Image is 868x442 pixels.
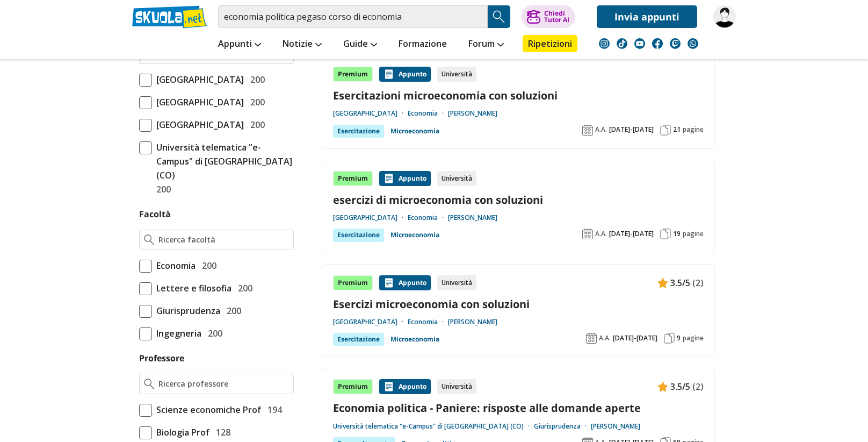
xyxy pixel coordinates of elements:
span: [DATE]-[DATE] [609,125,654,134]
a: Ripetizioni [523,35,577,52]
div: Appunto [379,171,431,186]
div: Appunto [379,379,431,394]
div: Premium [333,379,373,394]
span: 200 [152,182,171,196]
label: Professore [139,352,184,364]
img: Anno accademico [582,125,593,136]
img: Appunti contenuto [384,69,394,80]
a: Formazione [396,35,450,54]
img: Pagine [664,333,675,344]
img: facebook [652,38,663,49]
img: Ricerca professore [144,379,154,389]
div: Esercitazione [333,229,384,241]
div: Università [437,67,476,82]
a: Economia [408,109,448,118]
img: Anno accademico [586,333,597,344]
a: [PERSON_NAME] [448,109,497,118]
div: Università [437,275,476,290]
input: Cerca appunti, riassunti o versioni [218,5,488,28]
a: Invia appunti [597,5,697,28]
span: Università telematica "e-Campus" di [GEOGRAPHIC_DATA] (CO) [152,140,294,182]
img: Ricerca facoltà [144,234,154,245]
div: Università [437,171,476,186]
a: Giurisprudenza [534,422,591,431]
img: youtube [634,38,645,49]
span: 200 [246,95,265,109]
a: Economia politica - Paniere: risposte alle domande aperte [333,401,704,415]
span: Ingegneria [152,326,201,340]
img: Pagine [660,229,671,239]
a: Microeconomia [390,333,439,346]
a: [GEOGRAPHIC_DATA] [333,109,408,118]
img: Appunti contenuto [657,381,668,392]
a: Esercizi microeconomia con soluzioni [333,297,704,311]
span: pagine [683,334,704,343]
a: Esercitazioni microeconomia con soluzioni [333,88,704,103]
img: Pagine [660,125,671,136]
a: Notizie [280,35,324,54]
a: Forum [466,35,507,54]
div: Chiedi Tutor AI [544,10,569,23]
img: Appunti contenuto [384,277,394,288]
span: 200 [234,281,252,295]
span: A.A. [595,125,607,134]
a: [PERSON_NAME] [448,213,497,222]
img: Anno accademico [582,229,593,239]
span: [DATE]-[DATE] [613,334,657,343]
img: Cerca appunti, riassunti o versioni [491,9,507,25]
img: Appunti contenuto [657,277,668,288]
label: Facoltà [139,208,171,220]
button: Search Button [488,5,510,28]
a: [PERSON_NAME] [448,318,497,326]
img: Appunti contenuto [384,381,394,392]
span: [DATE]-[DATE] [609,230,654,238]
a: Microeconomia [390,125,439,138]
input: Ricerca professore [158,379,289,389]
div: Appunto [379,275,431,290]
a: [GEOGRAPHIC_DATA] [333,213,408,222]
span: Scienze economiche Prof [152,403,261,417]
div: Esercitazione [333,125,384,138]
span: Economia [152,259,196,273]
div: Premium [333,275,373,290]
span: 21 [673,125,681,134]
img: Appunti contenuto [384,173,394,184]
span: [GEOGRAPHIC_DATA] [152,118,244,132]
a: [PERSON_NAME] [591,422,640,431]
span: 3.5/5 [670,276,690,290]
img: instagram [599,38,610,49]
span: 200 [246,118,265,132]
span: Biologia Prof [152,425,209,439]
div: Premium [333,67,373,82]
span: 19 [673,230,681,238]
span: 194 [263,403,282,417]
img: WhatsApp [688,38,698,49]
a: Università telematica "e-Campus" di [GEOGRAPHIC_DATA] (CO) [333,422,534,431]
span: 200 [246,73,265,87]
span: 200 [198,259,216,273]
span: pagine [683,125,704,134]
img: twitch [670,38,681,49]
span: (2) [692,276,704,290]
span: Lettere e filosofia [152,281,232,295]
a: esercizi di microeconomia con soluzioni [333,193,704,207]
img: imperialealida [713,5,736,28]
input: Ricerca facoltà [158,234,289,245]
a: Guide [341,35,380,54]
span: 200 [204,326,222,340]
span: pagine [683,230,704,238]
span: (2) [692,380,704,394]
a: [GEOGRAPHIC_DATA] [333,318,408,326]
a: Economia [408,318,448,326]
a: Appunti [215,35,264,54]
span: [GEOGRAPHIC_DATA] [152,95,244,109]
a: Economia [408,213,448,222]
div: Appunto [379,67,431,82]
a: Microeconomia [390,229,439,241]
span: A.A. [599,334,611,343]
span: 128 [212,425,230,439]
span: Giurisprudenza [152,304,220,318]
div: Premium [333,171,373,186]
span: 200 [222,304,241,318]
span: [GEOGRAPHIC_DATA] [152,73,244,87]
